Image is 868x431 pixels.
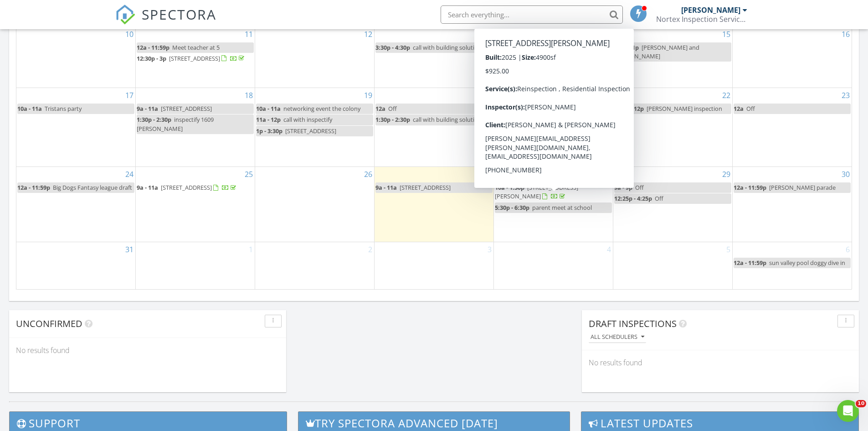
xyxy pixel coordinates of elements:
[17,183,50,192] span: 12a - 11:59p
[243,167,255,182] a: Go to August 25, 2025
[256,115,281,124] span: 11a - 12p
[137,104,158,113] span: 9a - 11a
[601,167,613,182] a: Go to August 28, 2025
[720,88,732,103] a: Go to August 22, 2025
[482,167,493,182] a: Go to August 27, 2025
[169,54,220,62] span: [STREET_ADDRESS]
[137,183,158,192] span: 9a - 11a
[732,88,852,167] td: Go to August 23, 2025
[115,5,135,25] img: The Best Home Inspection Software - Spectora
[614,43,639,52] span: 10p - 11p
[495,114,612,125] a: 9a - 11a [STREET_ADDRESS]
[137,183,238,192] a: 9a - 11a [STREET_ADDRESS]
[746,104,755,113] span: Off
[413,43,484,52] span: call with building solutions
[375,26,494,88] td: Go to August 13, 2025
[656,15,747,24] div: Nortex Inspection Services
[375,242,494,289] td: Go to September 3, 2025
[613,88,732,167] td: Go to August 22, 2025
[137,54,166,62] span: 12:30p - 3p
[732,166,852,242] td: Go to August 30, 2025
[375,183,397,192] span: 9a - 11a
[137,54,246,62] a: 12:30p - 3p [STREET_ADDRESS]
[362,88,374,103] a: Go to August 19, 2025
[9,338,286,363] div: No results found
[605,242,613,257] a: Go to September 4, 2025
[136,26,255,88] td: Go to August 11, 2025
[137,182,254,193] a: 9a - 11a [STREET_ADDRESS]
[137,53,254,64] a: 12:30p - 3p [STREET_ADDRESS]
[837,400,859,422] iframe: Intercom live chat
[732,242,852,289] td: Go to September 6, 2025
[508,104,516,113] span: Off
[724,242,732,257] a: Go to September 5, 2025
[441,5,623,24] input: Search everything...
[840,88,852,103] a: Go to August 23, 2025
[613,26,732,88] td: Go to August 15, 2025
[655,194,663,203] span: Off
[495,115,596,124] a: 9a - 11a [STREET_ADDRESS]
[635,183,644,192] span: Off
[734,104,744,113] span: 12a
[255,242,375,289] td: Go to September 2, 2025
[495,183,524,192] span: 10a - 1:30p
[582,350,859,375] div: No results found
[375,166,494,242] td: Go to August 27, 2025
[16,26,136,88] td: Go to August 10, 2025
[482,88,493,103] a: Go to August 20, 2025
[283,115,332,124] span: call with inspectify
[247,242,255,257] a: Go to September 1, 2025
[493,242,613,289] td: Go to September 4, 2025
[16,317,82,330] span: Unconfirmed
[362,27,374,42] a: Go to August 12, 2025
[532,203,592,212] span: parent meet at school
[589,331,646,343] button: All schedulers
[413,115,484,124] span: call with building solutions
[614,194,652,203] span: 12:25p - 4:25p
[142,5,216,24] span: SPECTORA
[613,166,732,242] td: Go to August 29, 2025
[123,27,135,42] a: Go to August 10, 2025
[720,167,732,182] a: Go to August 29, 2025
[769,259,845,267] span: sun valley pool doggy dive in
[400,183,451,192] span: [STREET_ADDRESS]
[366,242,374,257] a: Go to September 2, 2025
[495,43,516,52] span: 12p - 1p
[495,203,529,212] span: 5:30p - 6:30p
[734,183,766,192] span: 12a - 11:59p
[840,27,852,42] a: Go to August 16, 2025
[495,183,578,200] a: 10a - 1:30p [STREET_ADDRESS][PERSON_NAME]
[732,26,852,88] td: Go to August 16, 2025
[45,104,82,113] span: Tristans party
[495,182,612,202] a: 10a - 1:30p [STREET_ADDRESS][PERSON_NAME]
[375,43,410,52] span: 3:30p - 4:30p
[256,104,281,113] span: 10a - 11a
[769,183,836,192] span: [PERSON_NAME] parade
[614,43,699,60] span: [PERSON_NAME] and [PERSON_NAME]
[495,127,521,135] span: 2p - 2:30p
[375,88,494,167] td: Go to August 20, 2025
[172,43,220,52] span: Meet teacher at 5
[519,43,553,52] span: call with bpg
[16,88,136,167] td: Go to August 17, 2025
[486,242,493,257] a: Go to September 3, 2025
[137,115,171,124] span: 1:30p - 2:30p
[519,115,570,124] span: [STREET_ADDRESS]
[734,259,766,267] span: 12a - 11:59p
[493,26,613,88] td: Go to August 14, 2025
[495,104,505,113] span: 12a
[137,115,214,132] span: inspectify 1609 [PERSON_NAME]
[591,334,644,340] div: All schedulers
[53,183,132,192] span: Big Dogs Fantasy league draft
[647,104,722,113] span: [PERSON_NAME] inspection
[720,27,732,42] a: Go to August 15, 2025
[614,183,632,192] span: 9a - 9p
[613,242,732,289] td: Go to September 5, 2025
[255,88,375,167] td: Go to August 19, 2025
[589,317,677,330] span: Draft Inspections
[136,242,255,289] td: Go to September 1, 2025
[375,104,385,113] span: 12a
[495,115,516,124] span: 9a - 11a
[283,104,360,113] span: networking event the colony
[255,26,375,88] td: Go to August 12, 2025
